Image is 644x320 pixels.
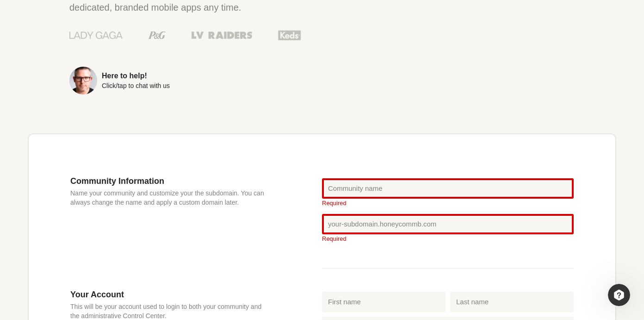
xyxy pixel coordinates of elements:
button: Messages [62,230,123,267]
span: Home [21,253,40,260]
div: Click/tap to chat with us [102,82,170,89]
img: Las Vegas Raiders [192,31,252,39]
div: Here to help! [102,72,170,80]
img: Procter & Gamble [149,31,166,39]
h3: Your Account [70,289,266,300]
iframe: Intercom live chat [608,284,630,306]
img: Lady Gaga [69,28,123,42]
input: First name [322,292,446,312]
span: Messages from the team will be shown here [21,145,164,154]
img: Sean [69,67,97,94]
p: Name your community and customize your the subdomain. You can always change the name and apply a ... [70,188,266,207]
h2: No messages [62,125,124,136]
button: Help [124,230,185,267]
a: Here to help!Click/tap to chat with us [69,67,301,94]
h3: Community Information [70,176,266,186]
img: Keds [278,29,301,41]
input: Last name [450,292,574,312]
input: your-subdomain.honeycommb.com [322,214,574,234]
div: Required [322,200,574,206]
div: Close [162,4,179,20]
span: Help [147,253,161,260]
span: Messages [74,253,110,260]
div: Required [322,236,574,242]
h1: Messages [68,4,118,20]
button: Send us a message [43,202,142,220]
input: Community name [322,178,574,199]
